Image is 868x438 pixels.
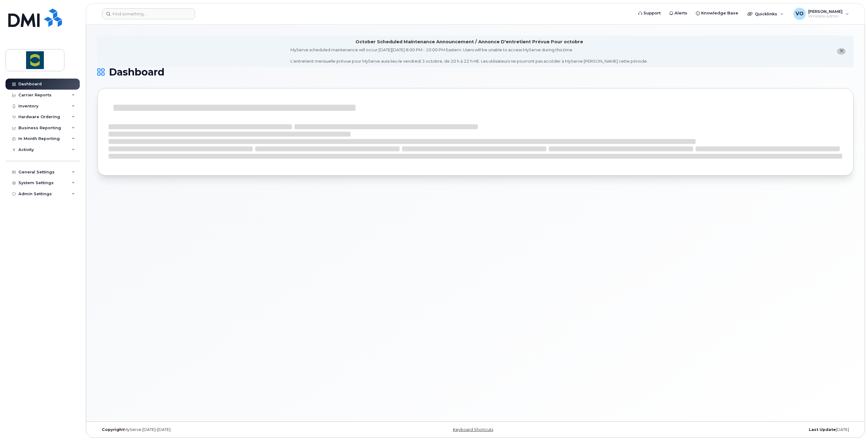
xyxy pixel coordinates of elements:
div: [DATE] [601,427,854,432]
strong: Copyright [102,427,124,432]
div: MyServe [DATE]–[DATE] [97,427,349,432]
a: Keyboard Shortcuts [453,427,493,432]
span: Dashboard [109,68,164,77]
button: close notification [837,48,846,55]
div: October Scheduled Maintenance Announcement / Annonce D'entretient Prévue Pour octobre [355,39,583,45]
div: MyServe scheduled maintenance will occur [DATE][DATE] 8:00 PM - 10:00 PM Eastern. Users will be u... [290,47,648,64]
strong: Last Update [809,427,836,432]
